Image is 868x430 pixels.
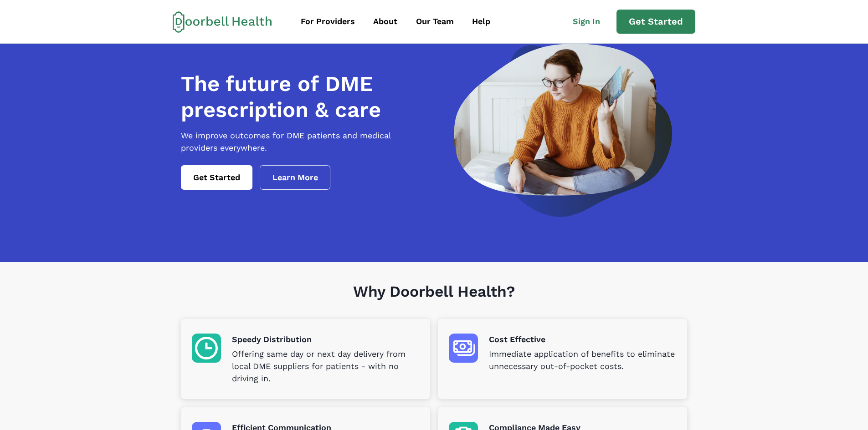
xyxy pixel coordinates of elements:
[232,348,419,385] p: Offering same day or next day delivery from local DME suppliers for patients - with no driving in.
[301,15,355,28] div: For Providers
[454,44,672,217] img: a woman looking at a computer
[181,71,429,122] h1: The future of DME prescription & care
[489,334,676,346] p: Cost Effective
[232,334,419,346] p: Speedy Distribution
[489,348,676,373] p: Immediate application of benefits to eliminate unnecessary out-of-pocket costs.
[181,165,252,190] a: Get Started
[373,15,397,28] div: About
[416,15,454,28] div: Our Team
[472,15,490,28] div: Help
[464,11,498,32] a: Help
[408,11,462,32] a: Our Team
[449,334,478,363] img: Cost Effective icon
[181,283,687,319] h1: Why Doorbell Health?
[565,11,616,32] a: Sign In
[365,11,406,32] a: About
[260,165,331,190] a: Learn More
[616,10,695,34] a: Get Started
[192,334,221,363] img: Speedy Distribution icon
[181,130,429,154] p: We improve outcomes for DME patients and medical providers everywhere.
[293,11,363,32] a: For Providers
